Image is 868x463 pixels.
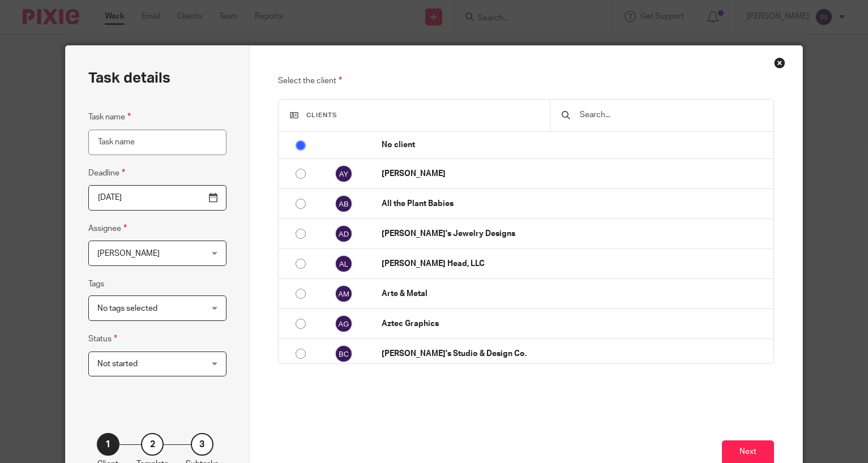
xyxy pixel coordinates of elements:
p: [PERSON_NAME]'s Studio & Design Co. [382,348,768,359]
img: svg%3E [335,315,353,333]
label: Assignee [88,222,127,235]
span: Not started [97,360,138,368]
span: Clients [306,112,337,118]
p: Select the client [278,74,774,88]
label: Deadline [88,166,125,179]
img: svg%3E [335,285,353,303]
img: svg%3E [335,225,353,243]
div: Close this dialog window [774,57,785,68]
span: [PERSON_NAME] [97,250,160,258]
p: [PERSON_NAME] Head, LLC [382,258,768,269]
input: Search... [579,109,762,121]
img: svg%3E [335,255,353,273]
img: svg%3E [335,345,353,363]
input: Task name [88,130,226,155]
img: svg%3E [335,195,353,213]
h2: Task details [88,68,170,88]
div: 2 [141,433,164,456]
label: Tags [88,278,104,290]
div: 3 [191,433,213,456]
p: [PERSON_NAME]'s Jewelry Designs [382,228,768,239]
span: No tags selected [97,305,157,312]
p: Arte & Metal [382,288,768,299]
img: svg%3E [335,165,353,183]
p: No client [382,139,768,151]
div: 1 [97,433,119,456]
label: Task name [88,110,131,123]
p: All the Plant Babies [382,198,768,209]
input: Pick a date [88,185,226,211]
p: [PERSON_NAME] [382,168,768,179]
p: Aztec Graphics [382,318,768,329]
label: Status [88,332,117,345]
